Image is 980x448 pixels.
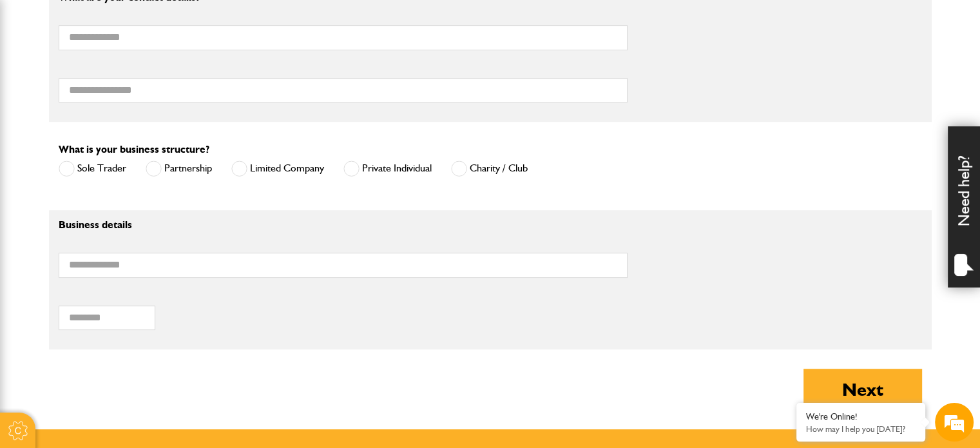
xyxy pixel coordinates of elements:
label: What is your business structure? [59,144,209,155]
div: Need help? [948,126,980,287]
label: Charity / Club [451,161,528,177]
div: We're Online! [806,411,916,422]
textarea: Type your message and hit 'Enter' [17,233,235,340]
p: How may I help you today? [806,424,916,434]
label: Partnership [146,161,212,177]
input: Enter your phone number [17,195,235,224]
button: Next [803,369,922,410]
label: Private Individual [343,161,432,177]
div: Minimize live chat window [211,6,242,37]
label: Sole Trader [59,161,126,177]
div: Chat with us now [67,72,216,89]
input: Enter your last name [17,119,235,148]
em: Start Chat [175,351,234,368]
label: Limited Company [231,161,324,177]
input: Enter your email address [17,157,235,186]
p: Business details [59,220,628,230]
img: d_20077148190_company_1631870298795_20077148190 [22,72,54,90]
